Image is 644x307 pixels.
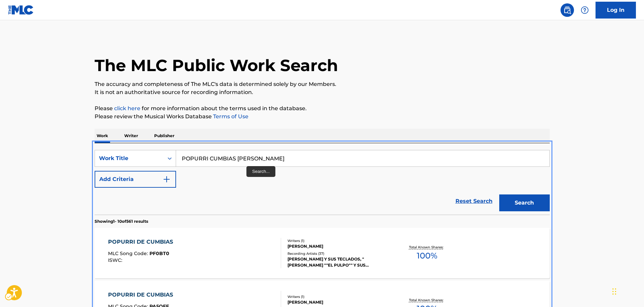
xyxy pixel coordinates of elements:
img: help [581,6,589,14]
div: [PERSON_NAME] [287,299,389,305]
span: ISWC : [108,257,124,263]
p: Writer [122,129,140,143]
button: Add Criteria [95,171,176,188]
span: PF0BT0 [149,250,169,256]
div: [PERSON_NAME] [287,243,389,249]
p: It is not an authoritative source for recording information. [95,88,550,96]
span: 100 % [417,250,437,262]
button: Search [499,194,550,211]
div: On [164,150,176,166]
p: Please review the Musical Works Database [95,113,550,121]
p: Publisher [152,129,176,143]
p: Work [95,129,110,143]
img: MLC Logo [8,5,34,15]
h1: The MLC Public Work Search [95,55,338,75]
p: Please for more information about the terms used in the database. [95,104,550,113]
div: [PERSON_NAME] Y SUS TECLADOS, "[PERSON_NAME] ""EL PULPO"" Y SUS TECLADOS", [PERSON_NAME] Y SUS TE... [287,256,389,268]
p: Total Known Shares: [409,298,445,303]
iframe: Hubspot Iframe | Chat Widget [610,275,644,307]
div: POPURRI DE CUMBIAS [108,291,176,299]
img: 9d2ae6d4665cec9f34b9.svg [163,175,171,183]
p: The accuracy and completeness of The MLC's data is determined solely by our Members. [95,80,550,88]
form: Search Form [95,150,550,215]
div: Arrastrar [612,281,616,302]
div: Writers ( 1 ) [287,238,389,243]
a: Reset Search [452,194,496,209]
img: search [563,6,571,14]
div: Work Title [99,154,160,162]
span: MLC Song Code : [108,250,149,256]
div: Recording Artists ( 37 ) [287,251,389,256]
a: POPURRI DE CUMBIASMLC Song Code:PF0BT0ISWC:Writers (1)[PERSON_NAME]Recording Artists (37)[PERSON_... [95,228,550,278]
div: POPURRI DE CUMBIAS [108,238,176,246]
div: Writers ( 1 ) [287,294,389,299]
a: Terms of Use [212,113,248,120]
p: Showing 1 - 10 of 561 results [95,218,148,224]
p: Total Known Shares: [409,245,445,250]
input: Search... [176,150,549,166]
div: Widget de chat [610,275,644,307]
a: click here [114,105,140,112]
a: Log In [596,2,636,19]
